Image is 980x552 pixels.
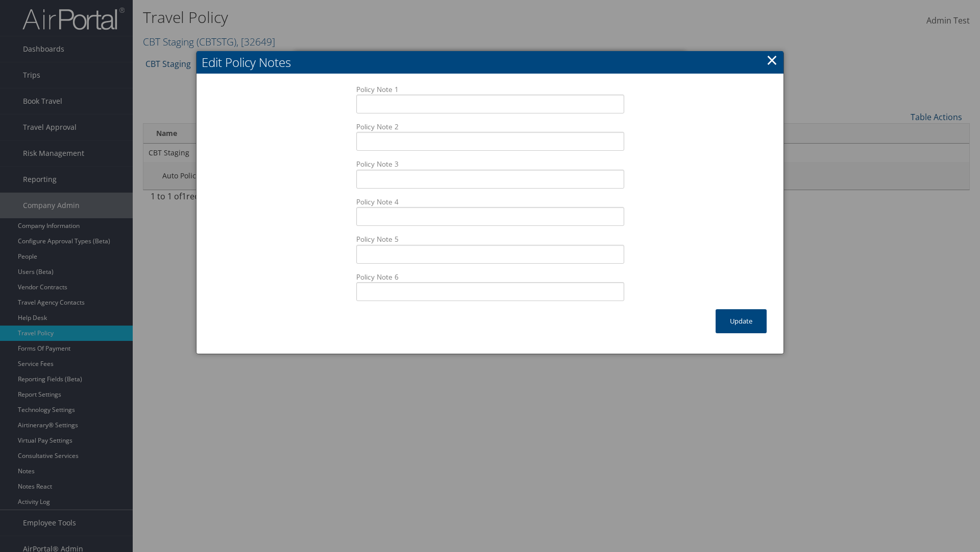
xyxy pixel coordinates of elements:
input: Policy Note 6 [356,282,624,301]
label: Policy Note 4 [356,197,624,226]
label: Policy Note 3 [356,159,624,188]
input: Policy Note 4 [356,207,624,226]
input: Policy Note 3 [356,170,624,189]
label: Policy Note 6 [356,272,624,301]
input: Policy Note 1 [356,95,624,113]
label: Policy Note 2 [356,122,624,151]
button: Update [716,309,767,333]
input: Policy Note 5 [356,245,624,264]
h2: Edit Policy Notes [197,51,783,74]
a: Close [766,50,778,70]
input: Policy Note 2 [356,132,624,151]
label: Policy Note 5 [356,234,624,263]
label: Policy Note 1 [356,84,624,113]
